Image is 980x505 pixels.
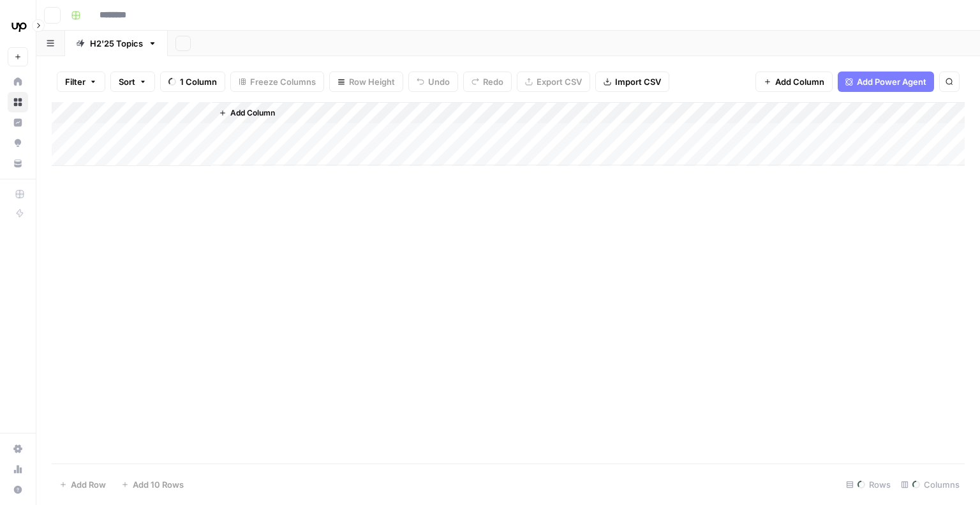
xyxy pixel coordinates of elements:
button: Export CSV [517,72,590,92]
a: H2'25 Topics [65,31,168,56]
a: Your Data [8,153,28,174]
span: Filter [65,75,85,88]
span: Import CSV [615,75,661,88]
span: Add Column [230,107,275,119]
button: Freeze Columns [230,72,324,92]
button: Add Column [214,105,280,121]
button: Redo [463,72,512,92]
span: Add Power Agent [857,75,926,88]
button: Row Height [329,72,403,92]
a: Home [8,72,28,92]
span: Add 10 Rows [133,478,184,491]
a: Opportunities [8,133,28,153]
span: Freeze Columns [250,75,316,88]
span: Add Column [775,75,824,88]
a: Settings [8,439,28,459]
button: Add Row [52,474,114,495]
span: Undo [428,75,450,88]
a: Usage [8,459,28,479]
button: Help + Support [8,479,28,500]
span: Row Height [349,75,395,88]
button: Sort [110,72,155,92]
button: Add Column [755,72,833,92]
button: Undo [408,72,458,92]
span: Sort [119,75,135,88]
button: Add Power Agent [838,72,934,92]
span: 1 Column [180,75,217,88]
button: Add 10 Rows [114,474,191,495]
div: H2'25 Topics [90,37,143,50]
button: 1 Column [160,72,225,92]
div: Rows [841,474,896,495]
button: Filter [57,72,105,92]
a: Browse [8,92,28,112]
span: Add Row [71,478,106,491]
button: Workspace: Upwork [8,10,28,42]
span: Redo [483,75,503,88]
span: Export CSV [537,75,582,88]
button: Import CSV [595,72,669,92]
img: Upwork Logo [8,15,31,38]
div: Columns [896,474,965,495]
a: Insights [8,112,28,133]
